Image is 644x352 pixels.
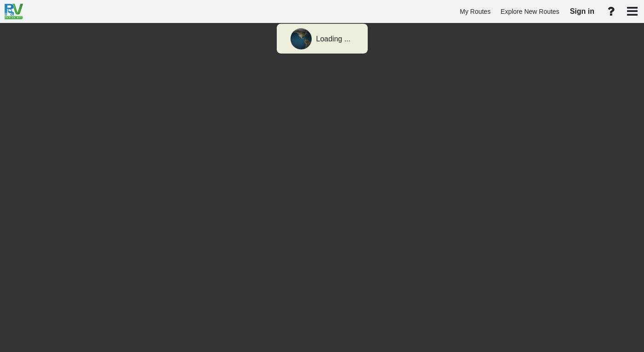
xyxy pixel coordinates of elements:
span: Explore New Routes [501,8,559,15]
div: Loading ... [316,34,351,45]
img: RvPlanetLogo.png [5,4,23,19]
a: My Routes [456,3,495,21]
span: My Routes [460,8,490,15]
a: Sign in [566,2,598,21]
span: Sign in [570,7,594,15]
a: Explore New Routes [496,3,564,21]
